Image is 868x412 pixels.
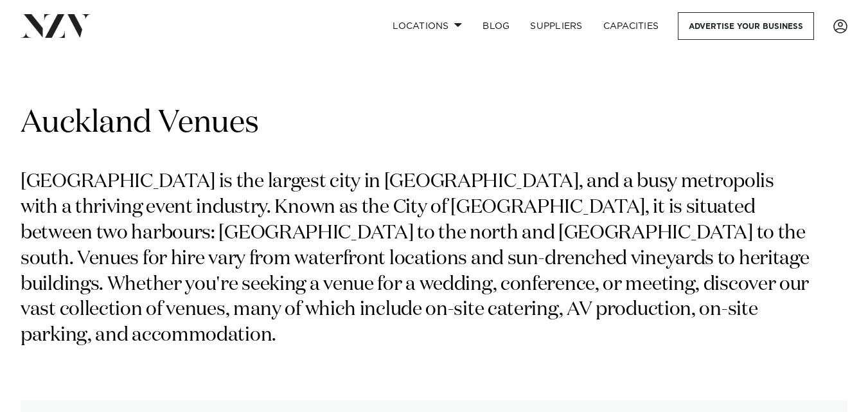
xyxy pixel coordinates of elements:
a: Advertise your business [678,12,814,40]
h1: Auckland Venues [21,103,847,144]
a: Locations [382,12,472,40]
a: Capacities [593,12,669,40]
a: SUPPLIERS [520,12,592,40]
a: BLOG [472,12,520,40]
p: [GEOGRAPHIC_DATA] is the largest city in [GEOGRAPHIC_DATA], and a busy metropolis with a thriving... [21,170,815,349]
img: nzv-logo.png [21,14,91,37]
